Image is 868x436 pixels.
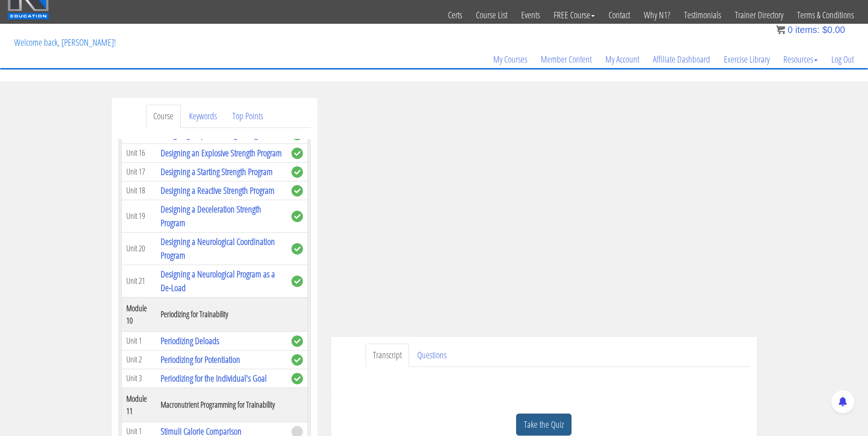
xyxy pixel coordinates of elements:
a: My Account [598,37,646,81]
td: Unit 2 [121,350,156,369]
bdi: 0.00 [822,25,845,35]
a: Designing a Starting Strength Program [161,165,273,178]
span: $ [822,25,827,35]
a: 0 items: $0.00 [776,25,845,35]
span: items: [795,25,819,35]
span: complete [291,276,303,287]
a: Take the Quiz [516,414,571,436]
a: Course [146,105,181,128]
span: 0 [787,25,793,35]
a: Designing an Explosive Strength Program [161,147,282,159]
a: Periodizing for the Individual's Goal [161,372,267,384]
a: Designing a Reactive Strength Program [161,184,275,197]
a: Designing a Speed Strength Program [161,128,270,140]
span: complete [291,373,303,384]
p: Welcome back, [PERSON_NAME]! [7,24,123,61]
span: complete [291,166,303,178]
td: Unit 20 [121,232,156,265]
span: complete [291,148,303,159]
a: Questions [410,344,454,367]
span: complete [291,185,303,197]
th: Macronutrient Programming for Trainability [156,388,287,422]
a: Transcript [366,344,409,367]
a: Designing a Neurological Program as a De-Load [161,268,275,294]
a: Designing a Deceleration Strength Program [161,203,261,229]
td: Unit 21 [121,265,156,297]
td: Unit 1 [121,331,156,350]
span: complete [291,211,303,222]
th: Periodizing for Trainability [156,297,287,331]
th: Module 10 [121,297,156,331]
td: Unit 18 [121,181,156,200]
a: Member Content [534,37,598,81]
a: Resources [776,37,825,81]
a: Affiliate Dashboard [646,37,717,81]
a: Log Out [825,37,861,81]
td: Unit 3 [121,369,156,388]
td: Unit 16 [121,144,156,162]
th: Module 11 [121,388,156,422]
td: Unit 17 [121,162,156,181]
a: Exercise Library [717,37,776,81]
a: Designing a Neurological Coordination Program [161,235,275,261]
a: Periodizing Deloads [161,335,219,347]
img: icon11.png [776,25,785,34]
span: complete [291,243,303,255]
a: Keywords [182,105,224,128]
span: complete [291,354,303,366]
span: complete [291,335,303,347]
a: Top Points [225,105,270,128]
td: Unit 19 [121,200,156,232]
a: My Courses [486,37,534,81]
a: Periodizing for Potentiation [161,353,240,366]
